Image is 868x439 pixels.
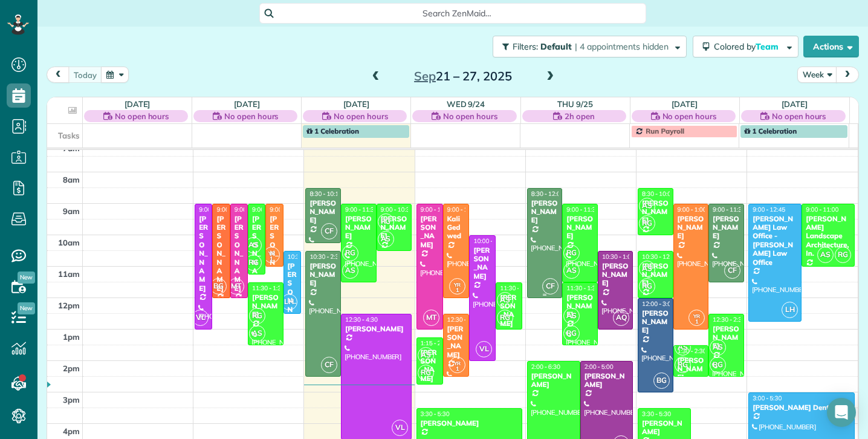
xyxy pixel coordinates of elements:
[566,293,594,319] div: [PERSON_NAME]
[454,281,461,288] span: YR
[712,325,740,351] div: [PERSON_NAME]
[693,36,798,57] button: Colored byTeam
[63,206,80,216] span: 9am
[500,284,533,292] span: 11:30 - 1:00
[797,67,837,83] button: Week
[653,372,670,389] span: BG
[473,246,492,281] div: [PERSON_NAME]
[497,310,513,326] span: RG
[423,310,439,326] span: MT
[269,215,279,293] div: [PERSON_NAME]
[677,215,705,241] div: [PERSON_NAME]
[68,67,102,83] button: today
[753,206,785,213] span: 9:00 - 12:45
[710,339,726,356] span: AS
[58,238,80,247] span: 10am
[251,215,262,293] div: [PERSON_NAME]
[713,206,745,213] span: 9:00 - 11:30
[252,206,285,213] span: 9:00 - 11:15
[249,308,265,324] span: RG
[321,357,337,373] span: CF
[198,215,209,293] div: [PERSON_NAME]
[288,253,324,261] span: 10:30 - 12:30
[334,110,388,122] span: No open hours
[678,206,707,213] span: 9:00 - 1:00
[563,245,580,261] span: RG
[381,206,413,213] span: 9:00 - 10:30
[752,215,798,267] div: [PERSON_NAME] Law Office - [PERSON_NAME] Law Office
[345,206,378,213] span: 9:00 - 11:30
[806,206,838,213] span: 9:00 - 11:00
[420,215,439,250] div: [PERSON_NAME]
[827,398,856,427] div: Open Intercom Messenger
[450,285,465,296] small: 1
[565,110,595,122] span: 2h open
[18,302,35,314] span: New
[268,250,275,256] span: YR
[63,332,80,342] span: 1pm
[309,190,342,198] span: 8:30 - 10:15
[531,363,560,371] span: 2:00 - 6:30
[234,99,260,109] a: [DATE]
[803,36,859,57] button: Actions
[447,99,485,109] a: Wed 9/24
[115,110,169,122] span: No open hours
[58,269,80,279] span: 11am
[224,110,279,122] span: No open hours
[450,363,465,375] small: 1
[540,41,572,52] span: Default
[251,293,280,319] div: [PERSON_NAME]
[63,426,80,436] span: 4pm
[421,410,450,418] span: 3:30 - 5:30
[585,363,614,371] span: 2:00 - 5:00
[756,41,780,52] span: Team
[639,198,655,214] span: AS
[447,206,480,213] span: 9:00 - 12:00
[287,262,297,340] div: [PERSON_NAME]
[418,365,434,381] span: RG
[228,278,244,294] span: MT
[306,126,359,135] span: 1 Celebration
[835,247,851,263] span: RG
[712,215,740,241] div: [PERSON_NAME]
[210,278,227,294] span: BG
[63,363,80,373] span: 2pm
[805,215,851,258] div: [PERSON_NAME] Landscape Architecture, In.
[47,67,70,83] button: prev
[714,41,783,52] span: Colored by
[342,262,358,279] span: AS
[309,262,337,288] div: [PERSON_NAME]
[378,213,394,230] span: RG
[473,237,506,245] span: 10:00 - 2:00
[642,300,675,308] span: 12:00 - 3:00
[713,316,745,324] span: 12:30 - 2:30
[342,245,358,261] span: RG
[216,215,226,293] div: [PERSON_NAME]
[421,206,450,213] span: 9:00 - 1:00
[639,215,655,232] span: RG
[584,372,630,389] div: [PERSON_NAME]
[421,339,450,347] span: 1:15 - 2:45
[264,253,279,265] small: 1
[18,272,35,284] span: New
[63,175,80,184] span: 8am
[493,36,687,57] button: Filters: Default | 4 appointments hidden
[531,372,577,389] div: [PERSON_NAME]
[414,68,436,83] span: Sep
[199,206,228,213] span: 9:00 - 1:00
[125,99,151,109] a: [DATE]
[252,284,285,292] span: 11:30 - 1:30
[772,110,826,122] span: No open hours
[724,262,740,279] span: CF
[476,341,492,357] span: VL
[817,247,834,263] span: AS
[689,316,704,328] small: 1
[497,292,513,308] span: AS
[641,419,687,437] div: [PERSON_NAME]
[693,313,700,319] span: YR
[378,231,394,247] span: AS
[531,190,564,198] span: 8:30 - 12:00
[639,261,655,277] span: AS
[309,253,342,261] span: 10:30 - 2:30
[836,67,859,83] button: next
